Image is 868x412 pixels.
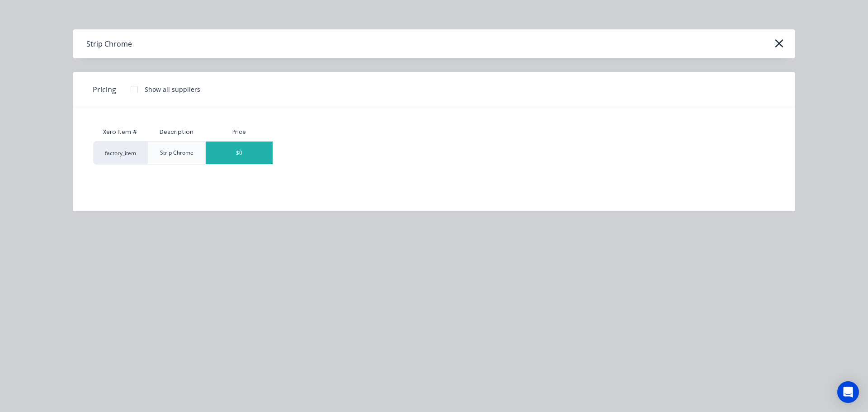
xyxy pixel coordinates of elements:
[93,84,116,95] span: Pricing
[93,123,147,141] div: Xero Item #
[152,121,201,143] div: Description
[205,123,273,141] div: Price
[206,142,273,164] div: $0
[86,38,132,49] div: Strip Chrome
[93,141,147,165] div: factory_item
[837,381,859,403] div: Open Intercom Messenger
[145,85,200,94] div: Show all suppliers
[160,149,193,157] div: Strip Chrome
